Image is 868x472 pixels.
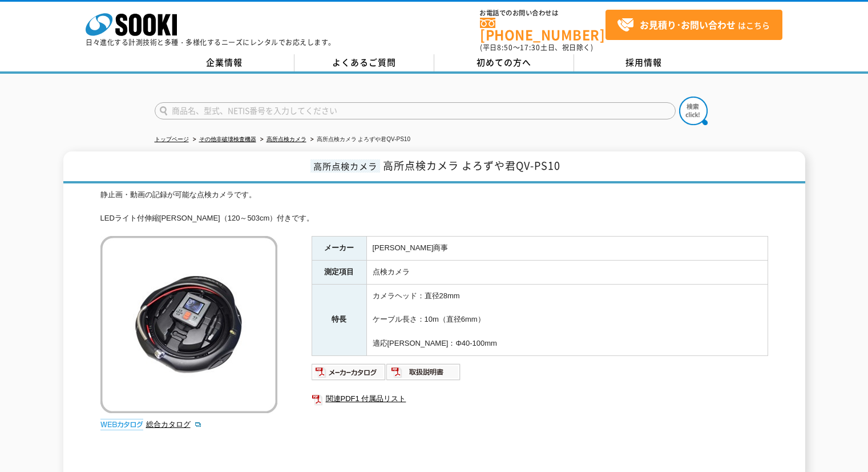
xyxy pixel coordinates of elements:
[480,18,605,41] a: [PHONE_NUMBER]
[386,370,461,379] a: 取扱説明書
[366,284,768,355] td: カメラヘッド：直径28mm ケーブル長さ：10m（直径6mm） 適応[PERSON_NAME]：Φ40-100mm
[617,17,770,34] span: はこちら
[100,236,277,413] img: 高所点検カメラ よろずや君QV-PS10
[497,42,513,53] span: 8:50
[477,56,531,69] span: 初めての方へ
[574,54,714,71] a: 採用情報
[312,391,768,406] a: 関連PDF1 付属品リスト
[605,10,782,40] a: お見積り･お問い合わせはこちら
[312,237,366,261] th: メーカー
[386,363,461,381] img: 取扱説明書
[383,158,560,173] span: 高所点検カメラ よろずや君QV-PS10
[86,39,336,46] p: 日々進化する計測技術と多種・多様化するニーズにレンタルでお応えします。
[366,237,768,261] td: [PERSON_NAME]商事
[679,97,708,125] img: btn_search.png
[312,284,366,355] th: 特長
[294,54,434,71] a: よくあるご質問
[308,134,410,146] li: 高所点検カメラ よろずや君QV-PS10
[310,159,380,173] span: 高所点検カメラ
[434,54,574,71] a: 初めての方へ
[146,420,202,429] a: 総合カタログ
[267,136,306,142] a: 高所点検カメラ
[312,261,366,285] th: 測定項目
[312,370,386,379] a: メーカーカタログ
[480,10,605,17] span: お電話でのお問い合わせは
[100,419,143,430] img: webカタログ
[100,189,768,225] div: 静止画・動画の記録が可能な点検カメラです。 LEDライト付伸縮[PERSON_NAME]（120～503cm）付きです。
[155,54,294,71] a: 企業情報
[312,363,386,381] img: メーカーカタログ
[155,136,189,142] a: トップページ
[199,136,256,142] a: その他非破壊検査機器
[640,18,736,31] strong: お見積り･お問い合わせ
[366,261,768,285] td: 点検カメラ
[480,42,593,53] span: (平日 ～ 土日、祝日除く)
[155,102,676,119] input: 商品名、型式、NETIS番号を入力してください
[520,42,540,53] span: 17:30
